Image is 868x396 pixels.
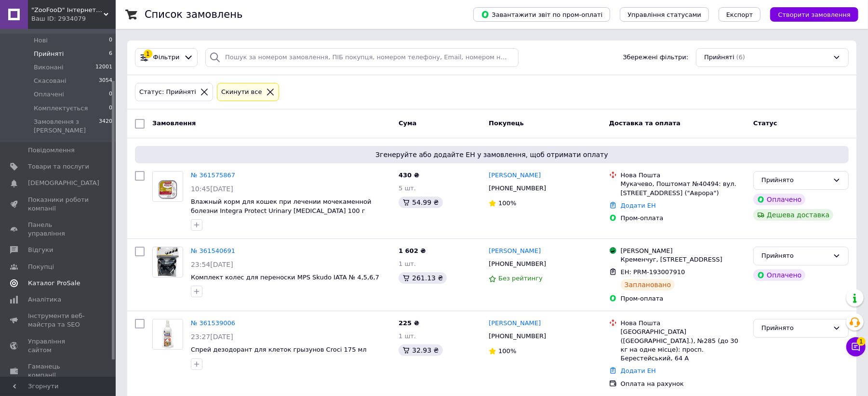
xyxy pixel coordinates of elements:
[28,179,99,187] span: [DEMOGRAPHIC_DATA]
[191,198,372,223] a: Влажный корм для кошек при лечении мочекаменной болезни Integra Protect Urinary [MEDICAL_DATA] 10...
[736,53,745,61] span: (6)
[399,172,419,179] span: 430 ₴
[753,209,833,221] div: Дешева доставка
[137,87,198,97] div: Статус: Прийняті
[621,380,746,388] div: Оплата на рахунок
[34,90,64,99] span: Оплачені
[498,199,516,207] span: 100%
[191,247,235,254] a: № 361540691
[498,347,516,355] span: 100%
[621,367,656,374] a: Додати ЕН
[28,279,80,288] span: Каталог ProSale
[753,119,777,127] span: Статус
[719,7,761,22] button: Експорт
[489,319,541,328] a: [PERSON_NAME]
[621,202,656,209] a: Додати ЕН
[399,344,442,356] div: 32.93 ₴
[28,146,75,155] span: Повідомлення
[621,255,746,264] div: Кременчуг, [STREET_ADDRESS]
[152,119,196,127] span: Замовлення
[34,50,64,58] span: Прийняті
[145,9,242,20] h1: Список замовлень
[28,221,89,238] span: Панель управління
[726,11,753,18] span: Експорт
[191,333,233,341] span: 23:27[DATE]
[28,295,61,304] span: Аналітика
[109,50,112,58] span: 6
[621,294,746,303] div: Пром-оплата
[857,337,866,346] span: 1
[28,263,54,271] span: Покупці
[489,119,524,127] span: Покупець
[219,87,264,97] div: Cкинути все
[399,272,447,284] div: 261.13 ₴
[399,185,416,192] span: 5 шт.
[399,319,419,327] span: 225 ₴
[761,323,829,333] div: Прийнято
[191,185,233,193] span: 10:45[DATE]
[846,337,866,356] button: Чат з покупцем1
[621,247,746,255] div: [PERSON_NAME]
[621,279,675,290] div: Заплановано
[34,63,64,72] span: Виконані
[31,6,104,14] span: "ZooFooD" Інтернет-магазин
[399,332,416,340] span: 1 шт.
[621,268,685,276] span: ЕН: PRM-193007910
[95,63,112,72] span: 12001
[761,175,829,185] div: Прийнято
[704,53,734,62] span: Прийняті
[34,77,67,85] span: Скасовані
[109,36,112,45] span: 0
[28,162,89,171] span: Товари та послуги
[620,7,709,22] button: Управління статусами
[778,11,851,18] span: Створити замовлення
[481,10,602,19] span: Завантажити звіт по пром-оплаті
[109,90,112,99] span: 0
[761,11,858,18] a: Створити замовлення
[621,171,746,180] div: Нова Пошта
[152,247,183,277] a: Фото товару
[99,77,112,85] span: 3054
[399,247,426,254] span: 1 602 ₴
[399,197,442,208] div: 54.99 ₴
[623,53,688,62] span: Збережені фільтри:
[28,362,89,380] span: Гаманець компанії
[621,180,746,197] div: Мукачево, Поштомат №40494: вул. [STREET_ADDRESS] ("Аврора")
[99,118,112,135] span: 3420
[152,319,183,350] a: Фото товару
[621,319,746,328] div: Нова Пошта
[153,53,180,62] span: Фільтри
[205,48,518,67] input: Пошук за номером замовлення, ПІБ покупця, номером телефону, Email, номером накладної
[157,247,179,277] img: Фото товару
[489,171,541,180] a: [PERSON_NAME]
[191,274,379,281] a: Комплект колес для переноски MPS Skudo IATA № 4,5,6,7
[34,36,48,45] span: Нові
[153,172,183,201] img: Фото товару
[753,269,805,281] div: Оплачено
[753,194,805,205] div: Оплачено
[473,7,610,22] button: Завантажити звіт по пром-оплаті
[489,260,546,267] span: [PHONE_NUMBER]
[191,172,235,179] a: № 361575867
[28,312,89,329] span: Інструменти веб-майстра та SEO
[489,247,541,256] a: [PERSON_NAME]
[191,346,367,353] a: Спрей дезодорант для клеток грызунов Croci 175 мл
[34,104,88,113] span: Комплектується
[621,328,746,363] div: [GEOGRAPHIC_DATA] ([GEOGRAPHIC_DATA].), №285 (до 30 кг на одне місце): просп. Берестейський, 64 А
[609,119,681,127] span: Доставка та оплата
[761,251,829,261] div: Прийнято
[28,337,89,355] span: Управління сайтом
[139,150,845,159] span: Згенеруйте або додайте ЕН у замовлення, щоб отримати оплату
[399,260,416,267] span: 1 шт.
[31,14,116,23] div: Ваш ID: 2934079
[109,104,112,113] span: 0
[498,275,543,282] span: Без рейтингу
[628,11,701,18] span: Управління статусами
[152,171,183,202] a: Фото товару
[489,185,546,192] span: [PHONE_NUMBER]
[28,196,89,213] span: Показники роботи компанії
[191,319,235,327] a: № 361539006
